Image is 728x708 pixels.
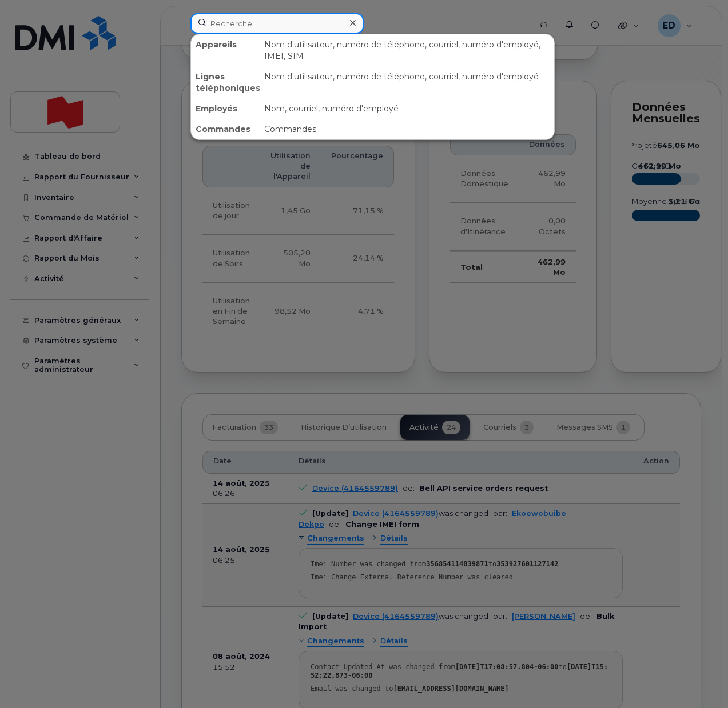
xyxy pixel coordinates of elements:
[191,98,260,119] div: Employés
[260,66,554,98] div: Nom d'utilisateur, numéro de téléphone, courriel, numéro d'employé
[260,98,554,119] div: Nom, courriel, numéro d'employé
[191,34,260,66] div: Appareils
[260,34,554,66] div: Nom d'utilisateur, numéro de téléphone, courriel, numéro d'employé, IMEI, SIM
[260,119,554,139] div: Commandes
[191,66,260,98] div: Lignes téléphoniques
[191,119,260,139] div: Commandes
[190,13,364,34] input: Recherche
